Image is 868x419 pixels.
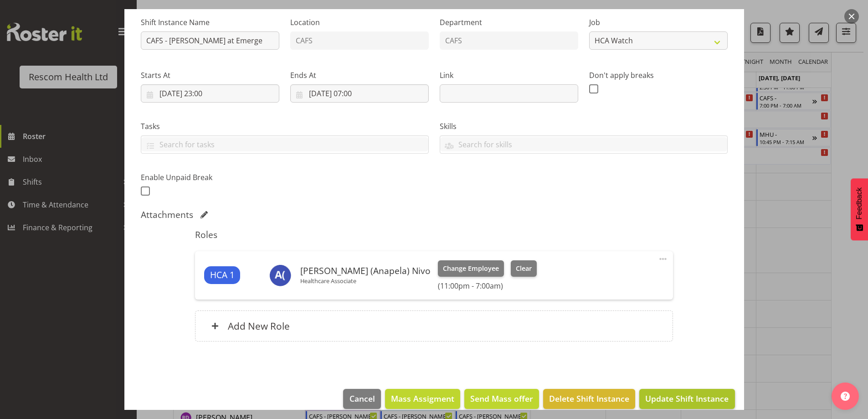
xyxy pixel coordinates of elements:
[841,392,850,401] img: help-xxl-2.png
[141,17,279,28] label: Shift Instance Name
[438,260,504,277] button: Change Employee
[300,277,431,285] p: Healthcare Associate
[269,264,291,286] img: ana-anapela-nivo8618.jpg
[195,229,673,240] h5: Roles
[440,137,727,151] input: Search for skills
[290,84,429,103] input: Click to select...
[470,393,533,404] span: Send Mass offer
[549,393,629,404] span: Delete Shift Instance
[349,393,375,404] span: Cancel
[851,178,868,240] button: Feedback - Show survey
[464,389,539,409] button: Send Mass offer
[511,260,537,277] button: Clear
[228,320,290,332] h6: Add New Role
[210,269,235,282] span: HCA 1
[443,264,499,274] span: Change Employee
[645,393,729,404] span: Update Shift Instance
[855,187,863,219] span: Feedback
[440,121,728,132] label: Skills
[141,70,279,81] label: Starts At
[440,70,578,81] label: Link
[438,281,536,290] h6: (11:00pm - 7:00am)
[290,70,429,81] label: Ends At
[639,389,734,409] button: Update Shift Instance
[141,209,193,220] h5: Attachments
[300,266,431,276] h6: [PERSON_NAME] (Anapela) Nivo
[385,389,460,409] button: Mass Assigment
[141,31,279,50] input: Shift Instance Name
[141,121,429,132] label: Tasks
[343,389,380,409] button: Cancel
[589,17,728,28] label: Job
[391,393,454,404] span: Mass Assigment
[589,70,728,81] label: Don't apply breaks
[141,172,279,183] label: Enable Unpaid Break
[290,17,429,28] label: Location
[141,137,428,151] input: Search for tasks
[543,389,635,409] button: Delete Shift Instance
[440,17,578,28] label: Department
[516,264,532,274] span: Clear
[141,84,279,103] input: Click to select...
